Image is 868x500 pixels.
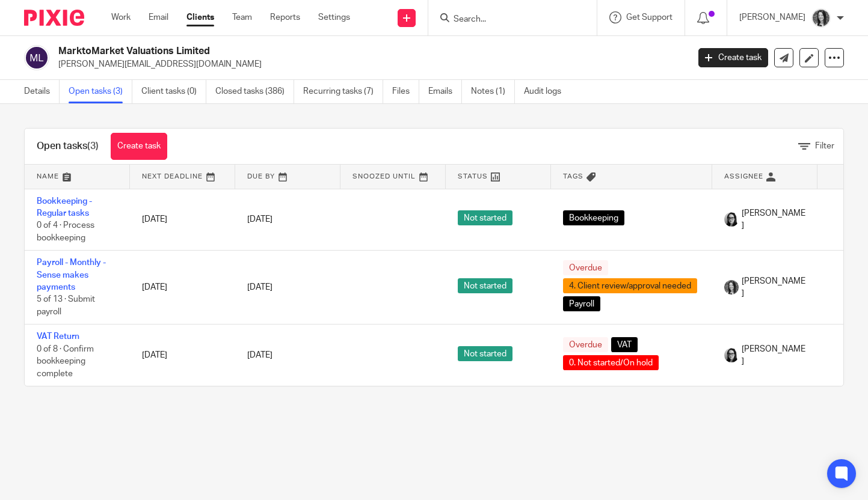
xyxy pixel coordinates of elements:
[452,14,561,25] input: Search
[626,13,673,22] span: Get Support
[232,11,252,23] a: Team
[458,173,488,180] span: Status
[742,207,805,232] span: [PERSON_NAME]
[739,11,805,23] p: [PERSON_NAME]
[352,173,416,180] span: Snoozed Until
[471,80,515,103] a: Notes (1)
[247,351,272,359] span: [DATE]
[24,10,84,26] img: Pixie
[270,11,300,23] a: Reports
[724,212,739,227] img: Profile%20photo.jpeg
[428,80,462,103] a: Emails
[563,210,624,225] span: Bookkeeping
[215,80,294,103] a: Closed tasks (386)
[563,296,600,311] span: Payroll
[111,11,131,23] a: Work
[392,80,419,103] a: Files
[37,295,95,316] span: 5 of 13 · Submit payroll
[563,355,659,370] span: 0. Not started/On hold
[87,141,99,151] span: (3)
[742,275,805,300] span: [PERSON_NAME]
[37,258,106,291] a: Payroll - Monthly - Sense makes payments
[37,140,99,153] h1: Open tasks
[58,45,556,58] h2: MarktoMarket Valuations Limited
[37,197,92,218] a: Bookkeeping - Regular tasks
[69,80,132,103] a: Open tasks (3)
[524,80,570,103] a: Audit logs
[563,173,583,180] span: Tags
[130,251,235,325] td: [DATE]
[563,278,697,293] span: 4. Client review/approval needed
[815,142,834,150] span: Filter
[698,48,768,67] a: Create task
[724,280,739,294] img: brodie%203%20small.jpg
[130,189,235,251] td: [DATE]
[611,337,638,352] span: VAT
[247,215,272,224] span: [DATE]
[130,325,235,386] td: [DATE]
[811,8,831,28] img: brodie%203%20small.jpg
[58,58,680,70] p: [PERSON_NAME][EMAIL_ADDRESS][DOMAIN_NAME]
[247,283,272,291] span: [DATE]
[24,80,60,103] a: Details
[37,221,94,242] span: 0 of 4 · Process bookkeeping
[24,45,49,70] img: svg%3E
[318,11,350,23] a: Settings
[37,345,94,378] span: 0 of 8 · Confirm bookkeeping complete
[186,11,214,23] a: Clients
[563,260,608,275] span: Overdue
[37,332,79,341] a: VAT Return
[149,11,168,23] a: Email
[141,80,206,103] a: Client tasks (0)
[724,348,739,362] img: Profile%20photo.jpeg
[458,210,512,225] span: Not started
[742,343,805,368] span: [PERSON_NAME]
[303,80,383,103] a: Recurring tasks (7)
[563,337,608,352] span: Overdue
[458,278,512,293] span: Not started
[458,346,512,361] span: Not started
[111,133,167,160] a: Create task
